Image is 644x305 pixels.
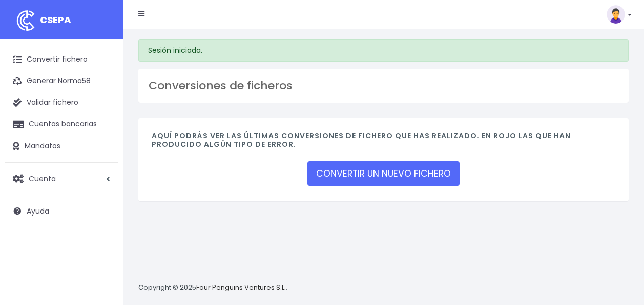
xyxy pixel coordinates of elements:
a: Validar fichero [5,92,118,113]
a: Mandatos [5,136,118,157]
span: Cuenta [29,173,56,183]
p: Copyright © 2025 . [138,282,287,293]
a: Convertir fichero [5,49,118,70]
div: Sesión iniciada. [138,39,629,62]
span: Ayuda [27,206,49,216]
a: Four Penguins Ventures S.L. [196,282,286,292]
a: Cuentas bancarias [5,113,118,135]
img: logo [13,8,38,33]
img: profile [607,5,625,24]
h4: Aquí podrás ver las últimas conversiones de fichero que has realizado. En rojo las que han produc... [152,131,615,154]
a: CONVERTIR UN NUEVO FICHERO [307,161,460,186]
a: Ayuda [5,200,118,222]
a: Cuenta [5,168,118,189]
h3: Conversiones de ficheros [149,79,618,92]
span: CSEPA [40,13,71,26]
a: Generar Norma58 [5,70,118,92]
